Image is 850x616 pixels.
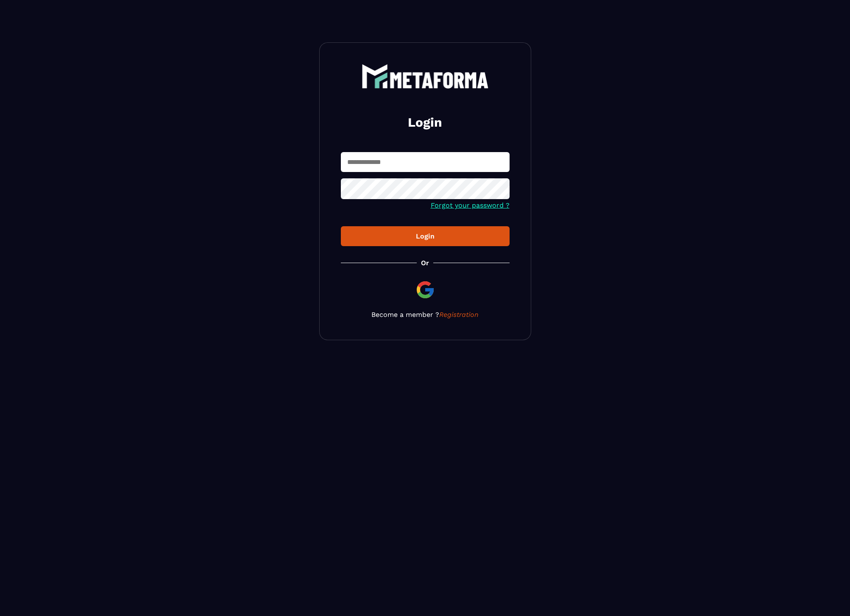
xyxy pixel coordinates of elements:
[362,64,489,89] img: logo
[341,311,510,319] p: Become a member ?
[348,232,503,240] div: Login
[431,201,510,209] a: Forgot your password ?
[341,226,510,246] button: Login
[421,259,429,267] p: Or
[415,280,435,300] img: google
[341,64,510,89] a: logo
[439,311,479,319] a: Registration
[351,114,499,131] h2: Login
